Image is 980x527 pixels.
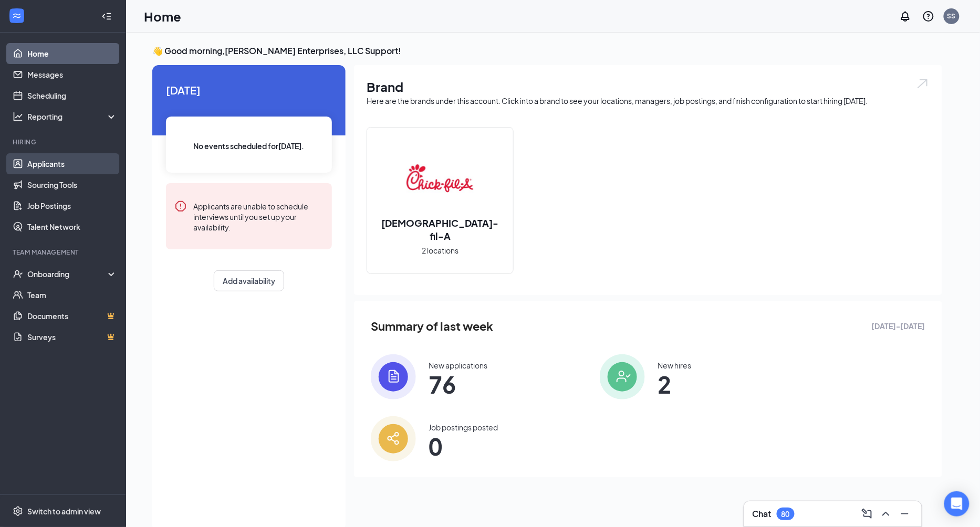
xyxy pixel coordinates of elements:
img: open.6027fd2a22e1237b5b06.svg [916,78,930,90]
img: icon [371,416,416,461]
h3: Chat [753,508,772,520]
span: 0 [429,437,498,456]
div: Reporting [27,111,118,122]
img: Chick-fil-A [406,145,474,212]
a: Sourcing Tools [27,174,117,195]
a: Team [27,284,117,305]
a: Scheduling [27,85,117,106]
h3: 👋 Good morning, [PERSON_NAME] Enterprises, LLC Support ! [152,45,942,57]
span: 76 [429,375,487,394]
img: icon [371,354,416,399]
svg: ChevronUp [880,508,892,520]
div: Applicants are unable to schedule interviews until you set up your availability. [193,200,324,233]
h1: Home [144,7,181,25]
a: Messages [27,64,117,85]
button: Minimize [896,505,913,522]
div: 80 [781,510,790,519]
svg: Analysis [13,111,23,122]
div: Open Intercom Messenger [944,491,969,517]
svg: WorkstreamLogo [12,10,22,21]
svg: QuestionInfo [922,10,935,23]
div: Team Management [13,248,115,257]
a: Applicants [27,153,117,174]
h1: Brand [367,78,930,96]
svg: Error [174,200,187,213]
svg: Settings [13,506,23,517]
button: ChevronUp [878,505,894,522]
div: Onboarding [27,269,108,279]
a: DocumentsCrown [27,305,117,326]
div: New applications [429,360,487,371]
div: Hiring [13,138,115,146]
span: [DATE] [166,82,332,98]
div: New hires [658,360,691,371]
svg: Notifications [899,10,912,23]
a: Job Postings [27,195,117,216]
svg: Collapse [101,11,112,22]
span: 2 locations [422,245,458,256]
a: SurveysCrown [27,326,117,347]
h2: [DEMOGRAPHIC_DATA]-fil-A [367,216,513,243]
span: Summary of last week [371,317,493,335]
button: Add availability [214,270,284,291]
svg: Minimize [899,508,911,520]
span: No events scheduled for [DATE] . [194,140,305,152]
span: [DATE] - [DATE] [872,320,925,332]
svg: UserCheck [13,269,23,279]
a: Home [27,43,117,64]
div: SS [947,12,956,20]
div: Here are the brands under this account. Click into a brand to see your locations, managers, job p... [367,96,930,106]
div: Job postings posted [429,422,498,433]
svg: ComposeMessage [861,508,873,520]
span: 2 [658,375,691,394]
img: icon [600,354,645,399]
button: ComposeMessage [859,505,875,522]
div: Switch to admin view [27,506,101,517]
a: Talent Network [27,216,117,237]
